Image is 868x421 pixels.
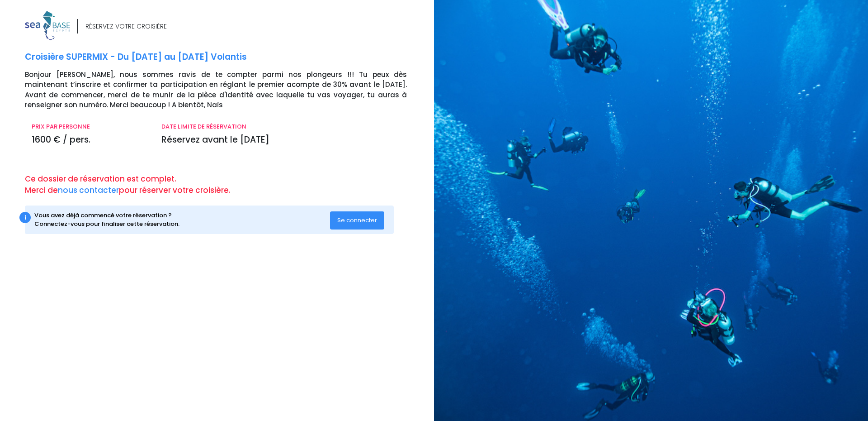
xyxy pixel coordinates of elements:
[34,211,330,229] div: Vous avez déjà commencé votre réservation ? Connectez-vous pour finaliser cette réservation.
[161,122,407,131] p: DATE LIMITE DE RÉSERVATION
[19,212,31,223] div: i
[58,185,119,196] a: nous contacter
[85,22,167,31] div: RÉSERVEZ VOTRE CROISIÈRE
[330,211,384,230] button: Se connecter
[25,173,427,196] p: Ce dossier de réservation est complet. Merci de pour réserver votre croisière.
[25,11,70,40] img: logo_color1.png
[25,51,427,64] p: Croisière SUPERMIX - Du [DATE] au [DATE] Volantis
[32,122,148,131] p: PRIX PAR PERSONNE
[32,134,148,147] p: 1600 € / pers.
[161,134,407,147] p: Réservez avant le [DATE]
[25,70,427,110] p: Bonjour [PERSON_NAME], nous sommes ravis de te compter parmi nos plongeurs !!! Tu peux dès mainte...
[330,216,384,224] a: Se connecter
[337,216,377,225] span: Se connecter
